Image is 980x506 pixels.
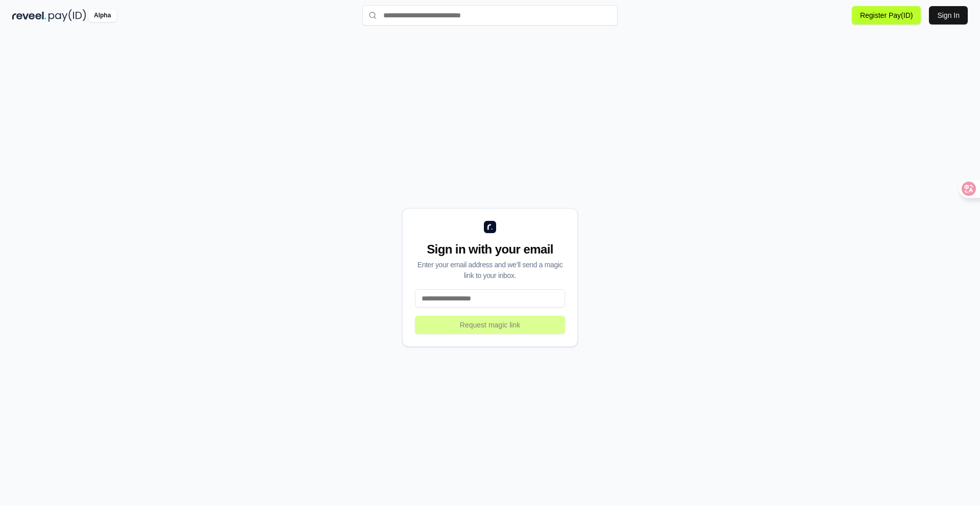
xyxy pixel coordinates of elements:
[88,9,116,22] div: Alpha
[484,221,496,233] img: logo_small
[415,241,565,258] div: Sign in with your email
[48,9,86,22] img: pay_id
[852,6,921,24] button: Register Pay(ID)
[415,260,565,281] div: Enter your email address and we’ll send a magic link to your inbox.
[929,6,968,24] button: Sign In
[12,9,46,22] img: reveel_dark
